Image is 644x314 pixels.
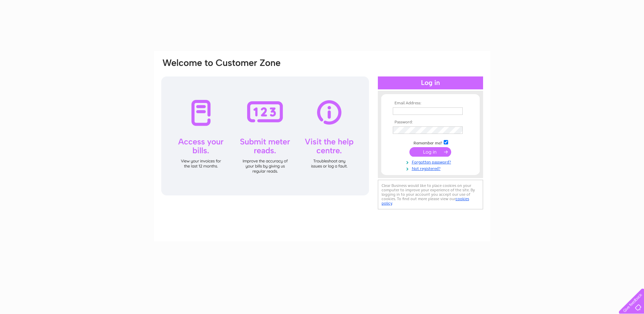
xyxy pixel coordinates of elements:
[393,165,470,171] a: Not registered?
[378,180,483,209] div: Clear Business would like to place cookies on your computer to improve your experience of the sit...
[391,120,470,125] th: Password:
[391,139,470,146] td: Remember me?
[391,101,470,106] th: Email Address:
[409,147,451,157] input: Submit
[382,196,469,206] a: cookies policy
[393,158,470,165] a: Forgotten password?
